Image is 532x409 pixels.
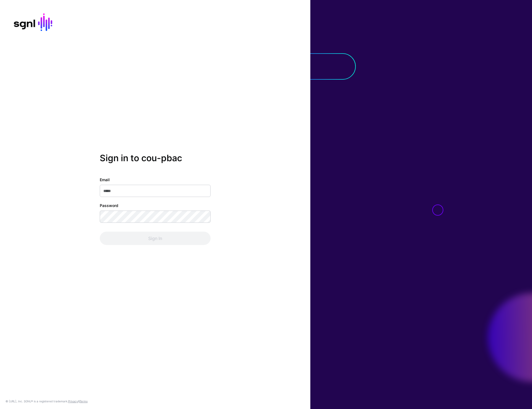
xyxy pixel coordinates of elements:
label: Email [100,177,110,183]
h2: Sign in to cou-pbac [100,153,211,163]
a: Terms [80,400,88,403]
div: © [URL], Inc. SGNL® is a registered trademark. & [6,399,88,403]
a: Privacy [68,400,78,403]
label: Password [100,203,118,208]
